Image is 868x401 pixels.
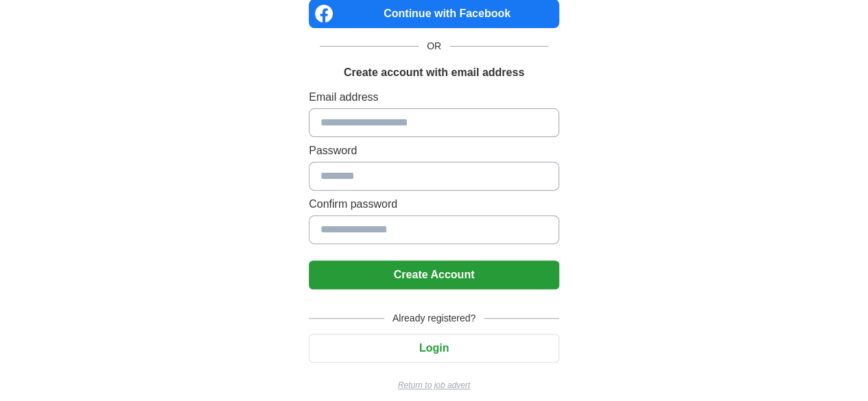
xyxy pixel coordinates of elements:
label: Email address [309,89,559,106]
button: Login [309,334,559,363]
button: Create Account [309,260,559,289]
a: Return to job advert [309,379,559,391]
h1: Create account with email address [344,64,524,81]
span: OR [419,39,449,53]
label: Password [309,143,559,159]
label: Confirm password [309,196,559,212]
a: Login [309,342,559,354]
span: Already registered? [384,311,484,326]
